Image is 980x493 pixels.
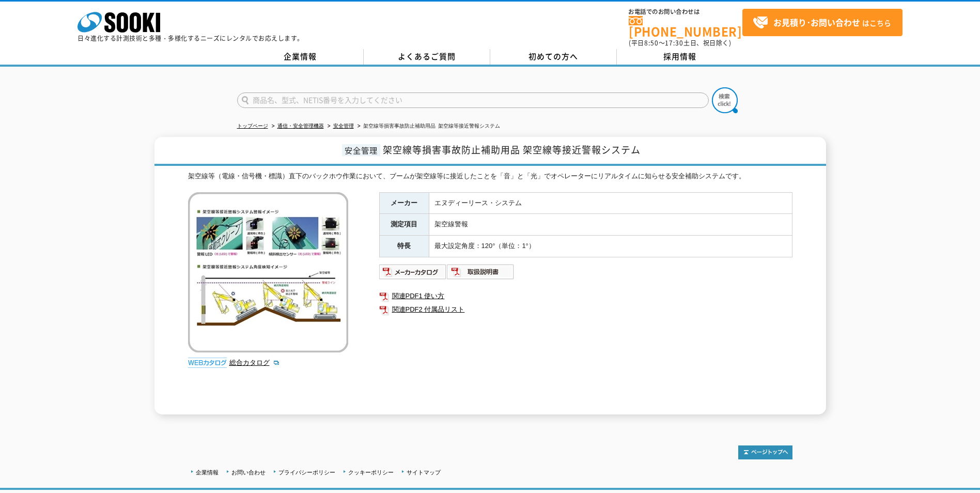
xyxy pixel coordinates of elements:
[379,236,429,257] th: 特長
[278,469,335,475] a: プライバシーポリシー
[231,469,266,475] a: お問い合わせ
[379,192,429,214] th: メーカー
[617,49,743,65] a: 採用情報
[379,303,792,316] a: 関連PDF2 付属品リスト
[277,123,324,129] a: 通信・安全管理機器
[528,51,578,62] span: 初めての方へ
[629,38,731,48] span: (平日 ～ 土日、祝日除く)
[364,49,490,65] a: よくあるご質問
[773,16,860,28] strong: お見積り･お問い合わせ
[196,469,219,475] a: 企業情報
[644,38,659,48] span: 8:50
[188,192,348,352] img: 架空線等損害事故防止補助用品 架空線等接近警報システム
[447,270,515,278] a: 取扱説明書
[348,469,394,475] a: クッキーポリシー
[237,93,709,108] input: 商品名、型式、NETIS番号を入力してください
[629,16,742,37] a: [PHONE_NUMBER]
[447,264,515,280] img: 取扱説明書
[229,359,280,366] a: 総合カタログ
[712,87,738,113] img: btn_search.png
[355,121,501,132] li: 架空線等損害事故防止補助用品 架空線等接近警報システム
[665,38,683,48] span: 17:30
[333,123,354,129] a: 安全管理
[237,49,364,65] a: 企業情報
[379,289,792,303] a: 関連PDF1 使い方
[188,358,227,368] img: webカタログ
[407,469,441,475] a: サイトマップ
[77,35,304,41] p: 日々進化する計測技術と多種・多様化するニーズにレンタルでお応えします。
[629,9,742,15] span: お電話でのお問い合わせは
[379,270,447,278] a: メーカーカタログ
[753,15,891,30] span: はこちら
[383,143,641,157] span: 架空線等損害事故防止補助用品 架空線等接近警報システム
[429,192,792,214] td: エヌディーリース・システム
[379,264,447,280] img: メーカーカタログ
[738,445,792,459] img: トップページへ
[237,123,268,129] a: トップページ
[342,144,380,156] span: 安全管理
[379,214,429,236] th: 測定項目
[490,49,617,65] a: 初めての方へ
[429,214,792,236] td: 架空線警報
[188,171,792,182] div: 架空線等（電線・信号機・標識）直下のバックホウ作業において、ブームが架空線等に接近したことを「音」と「光」でオペレーターにリアルタイムに知らせる安全補助システムです。
[742,9,903,36] a: お見積り･お問い合わせはこちら
[429,236,792,257] td: 最大設定角度：120°（単位：1°）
